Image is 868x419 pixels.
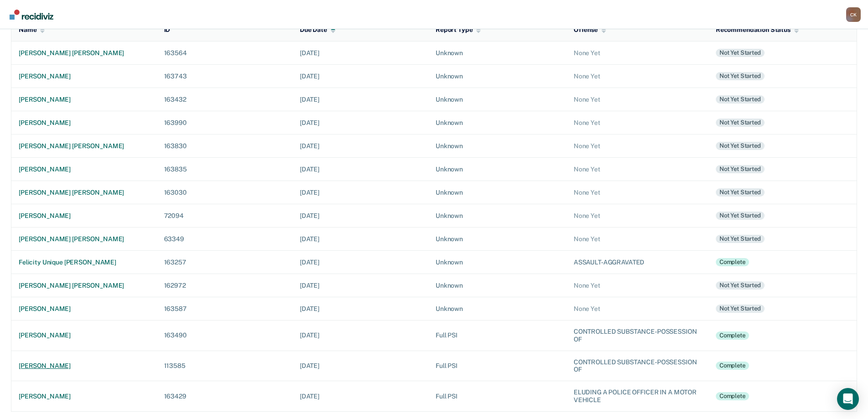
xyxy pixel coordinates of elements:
[428,381,566,412] td: Full PSI
[436,26,481,34] div: Report Type
[428,88,566,111] td: Unknown
[19,282,149,290] div: [PERSON_NAME] [PERSON_NAME]
[574,358,701,374] div: CONTROLLED SUBSTANCE-POSSESSION OF
[293,181,428,204] td: [DATE]
[716,72,765,80] div: Not yet started
[716,331,749,340] div: Complete
[293,227,428,250] td: [DATE]
[716,281,765,290] div: Not yet started
[157,181,293,204] td: 163030
[19,305,149,313] div: [PERSON_NAME]
[716,165,765,173] div: Not yet started
[837,388,859,410] div: Open Intercom Messenger
[428,351,566,381] td: Full PSI
[574,142,701,150] div: None Yet
[157,381,293,412] td: 163429
[428,111,566,134] td: Unknown
[157,250,293,274] td: 163257
[293,381,428,412] td: [DATE]
[19,166,149,173] div: [PERSON_NAME]
[19,259,149,266] div: felicity unique [PERSON_NAME]
[574,282,701,290] div: None Yet
[293,134,428,157] td: [DATE]
[19,393,149,400] div: [PERSON_NAME]
[293,250,428,274] td: [DATE]
[19,212,149,220] div: [PERSON_NAME]
[19,362,149,370] div: [PERSON_NAME]
[293,274,428,297] td: [DATE]
[293,204,428,227] td: [DATE]
[19,119,149,127] div: [PERSON_NAME]
[574,189,701,197] div: None Yet
[157,64,293,88] td: 163743
[19,72,149,80] div: [PERSON_NAME]
[19,26,45,34] div: Name
[716,142,765,150] div: Not yet started
[300,26,335,34] div: Due Date
[716,235,765,243] div: Not yet started
[428,204,566,227] td: Unknown
[19,331,149,339] div: [PERSON_NAME]
[19,235,149,243] div: [PERSON_NAME] [PERSON_NAME]
[428,297,566,320] td: Unknown
[293,351,428,381] td: [DATE]
[716,392,749,400] div: Complete
[19,189,149,197] div: [PERSON_NAME] [PERSON_NAME]
[293,64,428,88] td: [DATE]
[19,142,149,150] div: [PERSON_NAME] [PERSON_NAME]
[428,157,566,181] td: Unknown
[574,305,701,313] div: None Yet
[157,351,293,381] td: 113585
[428,274,566,297] td: Unknown
[846,7,861,22] div: C K
[19,49,149,57] div: [PERSON_NAME] [PERSON_NAME]
[157,320,293,351] td: 163490
[574,259,701,266] div: ASSAULT-AGGRAVATED
[164,26,170,34] div: ID
[157,227,293,250] td: 63349
[716,362,749,370] div: Complete
[574,388,701,404] div: ELUDING A POLICE OFFICER IN A MOTOR VEHICLE
[293,41,428,64] td: [DATE]
[574,96,701,103] div: None Yet
[428,250,566,274] td: Unknown
[428,134,566,157] td: Unknown
[428,227,566,250] td: Unknown
[293,111,428,134] td: [DATE]
[428,41,566,64] td: Unknown
[428,320,566,351] td: Full PSI
[716,188,765,197] div: Not yet started
[10,10,53,20] img: Recidiviz
[716,258,749,266] div: Complete
[157,111,293,134] td: 163990
[574,49,701,57] div: None Yet
[574,119,701,127] div: None Yet
[716,26,799,34] div: Recommendation Status
[157,88,293,111] td: 163432
[716,95,765,103] div: Not yet started
[157,274,293,297] td: 162972
[428,181,566,204] td: Unknown
[157,204,293,227] td: 72094
[574,72,701,80] div: None Yet
[846,7,861,22] button: Profile dropdown button
[293,320,428,351] td: [DATE]
[428,64,566,88] td: Unknown
[293,88,428,111] td: [DATE]
[716,119,765,127] div: Not yet started
[19,96,149,103] div: [PERSON_NAME]
[574,328,701,343] div: CONTROLLED SUBSTANCE-POSSESSION OF
[157,157,293,181] td: 163835
[716,49,765,57] div: Not yet started
[157,41,293,64] td: 163564
[157,134,293,157] td: 163830
[574,235,701,243] div: None Yet
[574,166,701,173] div: None Yet
[293,157,428,181] td: [DATE]
[716,212,765,220] div: Not yet started
[157,297,293,320] td: 163587
[716,305,765,313] div: Not yet started
[574,26,606,34] div: Offense
[574,212,701,220] div: None Yet
[293,297,428,320] td: [DATE]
